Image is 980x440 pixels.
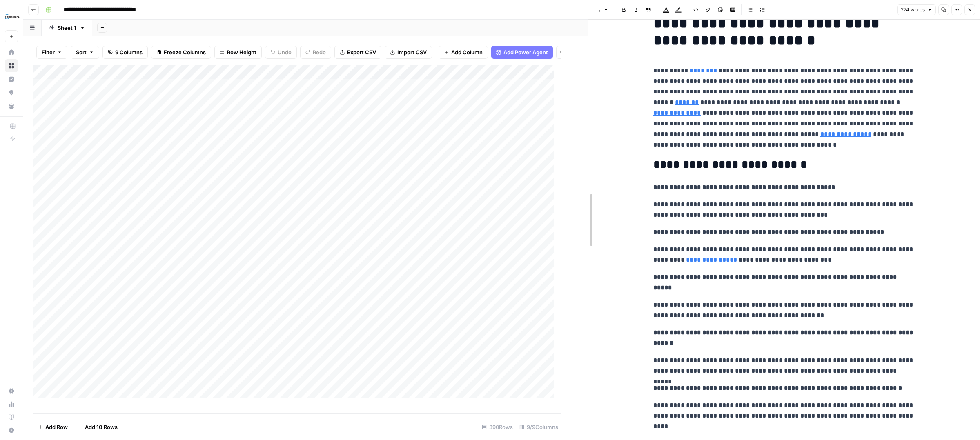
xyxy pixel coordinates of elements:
[385,46,432,59] button: Import CSV
[45,423,68,431] span: Add Row
[479,420,516,433] div: 390 Rows
[278,48,292,56] span: Undo
[36,46,67,59] button: Filter
[71,46,99,59] button: Sort
[76,48,87,56] span: Sort
[347,48,376,56] span: Export CSV
[42,20,92,36] a: Sheet 1
[5,9,20,24] img: FYidoctors Logo
[439,46,488,59] button: Add Column
[102,46,148,59] button: 9 Columns
[164,48,206,56] span: Freeze Columns
[300,46,331,59] button: Redo
[313,48,326,56] span: Redo
[5,7,18,27] button: Workspace: FYidoctors
[42,48,55,56] span: Filter
[115,48,143,56] span: 9 Columns
[397,48,427,56] span: Import CSV
[33,420,73,433] button: Add Row
[5,86,18,99] a: Opportunities
[5,46,18,59] a: Home
[5,59,18,72] a: Browse
[151,46,211,59] button: Freeze Columns
[5,384,18,398] a: Settings
[214,46,262,59] button: Row Height
[227,48,256,56] span: Row Height
[5,100,18,113] a: Your Data
[265,46,297,59] button: Undo
[73,420,122,433] button: Add 10 Rows
[5,398,18,411] a: Usage
[5,411,18,424] a: Learning Hub
[85,423,118,431] span: Add 10 Rows
[491,46,553,59] button: Add Power Agent
[5,424,18,437] button: Help + Support
[503,48,548,56] span: Add Power Agent
[5,73,18,86] a: Insights
[451,48,483,56] span: Add Column
[516,420,561,433] div: 9/9 Columns
[334,46,381,59] button: Export CSV
[58,24,76,32] div: Sheet 1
